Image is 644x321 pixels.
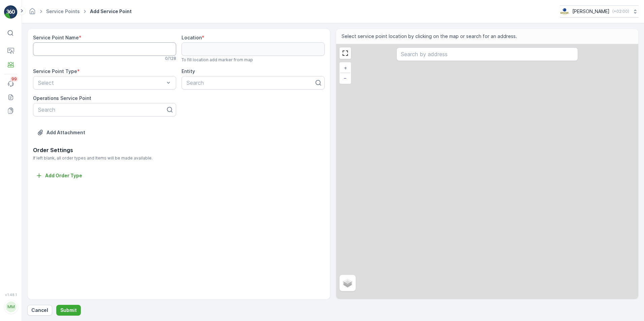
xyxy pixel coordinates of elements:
[31,307,48,314] p: Cancel
[29,10,36,16] a: Homepage
[33,127,89,138] button: Upload File
[89,8,133,15] span: Add Service Point
[56,305,81,316] button: Submit
[60,307,77,314] p: Submit
[6,301,17,312] div: MM
[4,293,18,297] span: v 1.48.1
[340,63,350,73] a: Zoom In
[33,68,77,74] label: Service Point Type
[340,48,350,58] a: View Fullscreen
[340,276,355,290] a: Layers
[33,95,91,101] label: Operations Service Point
[396,47,578,61] input: Search by address
[187,79,314,87] p: Search
[182,57,253,63] span: To fill location add marker from map
[4,77,18,91] a: 99
[560,5,639,17] button: [PERSON_NAME](+02:00)
[27,305,52,316] button: Cancel
[560,8,570,15] img: basis-logo_rgb2x.png
[340,73,350,83] a: Zoom Out
[46,8,80,14] a: Service Points
[612,9,629,14] p: ( +02:00 )
[33,35,79,40] label: Service Point Name
[11,76,17,82] p: 99
[46,129,85,136] p: Add Attachment
[165,56,176,61] p: 0 / 128
[4,5,18,19] img: logo
[38,79,164,87] p: Select
[342,33,517,40] span: Select service point location by clicking on the map or search for an address.
[572,8,610,15] p: [PERSON_NAME]
[38,106,166,114] p: Search
[33,155,325,161] span: If left blank, all order types and Items will be made available.
[33,146,325,154] p: Order Settings
[182,68,195,74] label: Entity
[344,65,347,71] span: +
[33,172,85,180] button: Add Order Type
[45,172,82,179] p: Add Order Type
[344,75,347,81] span: −
[4,298,18,316] button: MM
[182,35,202,40] label: Location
